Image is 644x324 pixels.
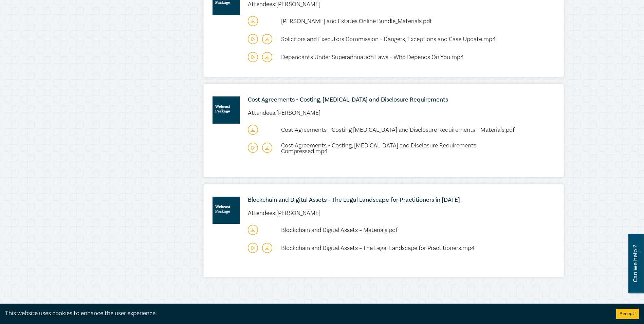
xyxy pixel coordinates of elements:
a: Cost Agreements - Costing [MEDICAL_DATA] and Disclosure Requirements - Materials.pdf [281,127,515,133]
span: Cost Agreements - Costing [MEDICAL_DATA] and Disclosure Requirements - Materials.pdf [281,126,515,134]
a: Solicitors and Executors Commission - Dangers, Exceptions and Case Update.mp4 [281,36,496,42]
span: Blockchain and Digital Assets – The Legal Landscape for Practitioners.mp4 [281,244,475,252]
a: Blockchain and Digital Assets – The Legal Landscape for Practitioners in [DATE] [248,197,523,203]
li: Attendees: [PERSON_NAME] [248,210,320,216]
a: [PERSON_NAME] and Estates Online Bundle_Materials.pdf [281,18,432,24]
a: Cost Agreements - Costing, [MEDICAL_DATA] and Disclosure Requirements Compressed.mp4 [281,143,523,154]
img: online-intensive-(to-download) [213,96,240,124]
li: Attendees: [PERSON_NAME] [248,110,320,116]
span: Blockchain and Digital Assets – Materials.pdf [281,226,398,234]
img: online-intensive-(to-download) [213,197,240,224]
span: Dependants Under Superannuation Laws - Who Depends On You.mp4 [281,53,464,61]
a: Dependants Under Superannuation Laws - Who Depends On You.mp4 [281,54,464,60]
a: Blockchain and Digital Assets – Materials.pdf [281,227,398,233]
a: Blockchain and Digital Assets – The Legal Landscape for Practitioners.mp4 [281,245,475,251]
div: This website uses cookies to enhance the user experience. [5,309,606,318]
button: Accept cookies [616,309,639,319]
span: Can we help ? [632,238,639,289]
span: [PERSON_NAME] and Estates Online Bundle_Materials.pdf [281,17,432,25]
span: Solicitors and Executors Commission - Dangers, Exceptions and Case Update.mp4 [281,35,496,43]
span: Cost Agreements - Costing, [MEDICAL_DATA] and Disclosure Requirements Compressed.mp4 [281,142,476,155]
a: Cost Agreements - Costing, [MEDICAL_DATA] and Disclosure Requirements [248,96,523,103]
li: Attendees: [PERSON_NAME] [248,1,320,7]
